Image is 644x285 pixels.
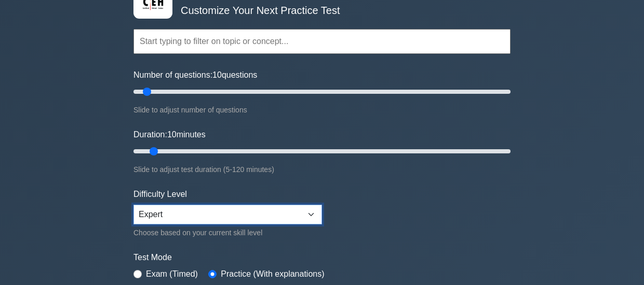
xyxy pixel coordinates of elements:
label: Exam (Timed) [146,268,198,280]
div: Slide to adjust number of questions [133,104,511,116]
label: Number of questions: questions [133,69,257,81]
input: Start typing to filter on topic or concept... [133,29,511,54]
span: 10 [167,130,177,139]
div: Choose based on your current skill level [133,226,322,239]
div: Slide to adjust test duration (5-120 minutes) [133,163,511,176]
label: Practice (With explanations) [221,268,324,280]
label: Test Mode [133,251,511,264]
span: 10 [212,70,222,79]
label: Difficulty Level [133,188,187,201]
label: Duration: minutes [133,129,206,141]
